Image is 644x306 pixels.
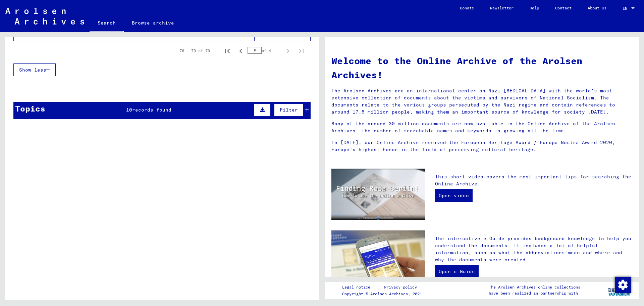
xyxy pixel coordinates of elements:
[331,120,632,134] p: Many of the around 30 million documents are now available in the Online Archive of the Arolsen Ar...
[221,44,234,57] button: First page
[13,63,56,76] button: Show less
[280,107,298,113] span: Filter
[607,282,632,299] img: yv_logo.png
[331,54,632,82] h1: Welcome to the Online Archive of the Arolsen Archives!
[126,107,132,113] span: 10
[615,277,631,293] img: Change consent
[489,290,580,296] p: have been realized in partnership with
[489,284,580,290] p: The Arolsen Archives online collections
[623,6,630,11] span: EN
[331,169,425,220] img: video.jpg
[248,47,281,54] div: of 4
[234,44,248,57] button: Previous page
[90,15,124,32] a: Search
[342,284,425,291] div: |
[124,15,182,31] a: Browse archive
[274,103,304,116] button: Filter
[435,265,479,278] a: Open e-Guide
[379,284,425,291] a: Privacy policy
[342,284,376,291] a: Legal notice
[281,44,294,57] button: Next page
[342,291,425,297] p: Copyright © Arolsen Archives, 2021
[179,48,210,54] div: 76 – 79 of 79
[331,139,632,153] p: In [DATE], our Online Archive received the European Heritage Award / Europa Nostra Award 2020, Eu...
[435,173,632,187] p: This short video covers the most important tips for searching the Online Archive.
[19,67,46,73] span: Show less
[435,235,632,263] p: The interactive e-Guide provides background knowledge to help you understand the documents. It in...
[331,87,632,116] p: The Arolsen Archives are an international center on Nazi [MEDICAL_DATA] with the world’s most ext...
[132,107,171,113] span: records found
[5,8,84,25] img: Arolsen_neg.svg
[15,102,45,115] div: Topics
[331,230,425,293] img: eguide.jpg
[294,44,308,57] button: Last page
[435,189,473,202] a: Open video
